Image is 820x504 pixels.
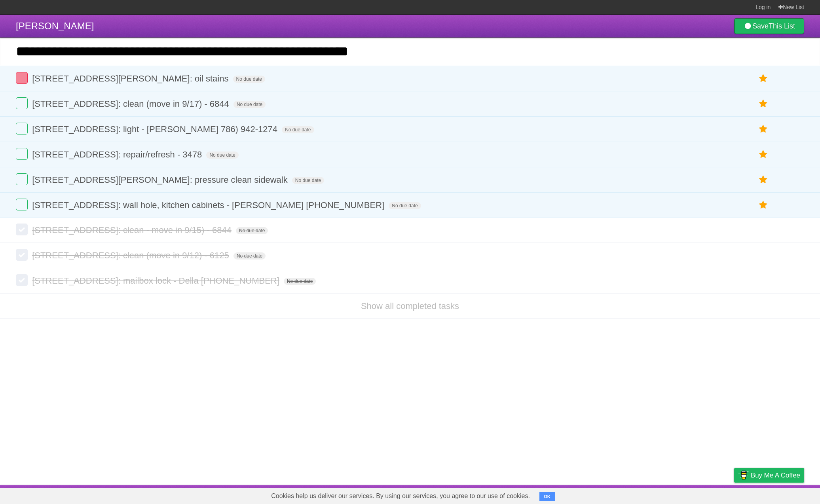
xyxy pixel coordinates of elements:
a: Buy me a coffee [734,468,804,483]
label: Done [16,148,28,160]
span: [STREET_ADDRESS]: repair/refresh - 3478 [32,150,204,159]
button: OK [539,492,555,501]
span: [STREET_ADDRESS]: mailbox lock - Della [PHONE_NUMBER] [32,276,281,286]
label: Star task [756,72,771,85]
label: Done [16,249,28,261]
span: No due date [236,227,268,234]
span: No due date [233,252,266,260]
label: Done [16,173,28,185]
label: Done [16,224,28,235]
span: No due date [233,101,266,108]
label: Done [16,123,28,135]
span: [STREET_ADDRESS]: clean (move in 9/17) - 6844 [32,99,231,109]
span: [STREET_ADDRESS]: wall hole, kitchen cabinets - [PERSON_NAME] [PHONE_NUMBER] [32,200,386,210]
span: [STREET_ADDRESS][PERSON_NAME]: pressure clean sidewalk [32,175,290,185]
label: Star task [756,97,771,110]
span: No due date [284,278,316,285]
a: Suggest a feature [754,487,804,502]
span: No due date [233,76,265,83]
span: Buy me a coffee [751,468,800,482]
span: [STREET_ADDRESS]: clean - move in 9/15) - 6844 [32,225,233,235]
span: No due date [282,126,314,133]
label: Star task [756,173,771,186]
label: Done [16,199,28,210]
label: Star task [756,148,771,161]
b: This List [769,22,795,30]
a: Developers [655,487,687,502]
a: SaveThis List [734,18,804,34]
label: Star task [756,123,771,136]
span: [PERSON_NAME] [16,21,94,31]
a: About [629,487,645,502]
a: Terms [697,487,714,502]
span: Cookies help us deliver our services. By using our services, you agree to our use of cookies. [263,488,538,504]
span: No due date [292,177,324,184]
label: Done [16,97,28,109]
span: No due date [389,202,421,209]
label: Star task [756,199,771,212]
a: Privacy [724,487,744,502]
span: [STREET_ADDRESS]: light - [PERSON_NAME] 786) 942-1274 [32,124,279,134]
span: No due date [206,152,238,159]
span: [STREET_ADDRESS][PERSON_NAME]: oil stains [32,74,230,83]
label: Done [16,274,28,286]
span: [STREET_ADDRESS]: clean (move in 9/12) - 6125 [32,250,231,260]
a: Show all completed tasks [361,301,459,311]
label: Done [16,72,28,84]
img: Buy me a coffee [738,468,749,482]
